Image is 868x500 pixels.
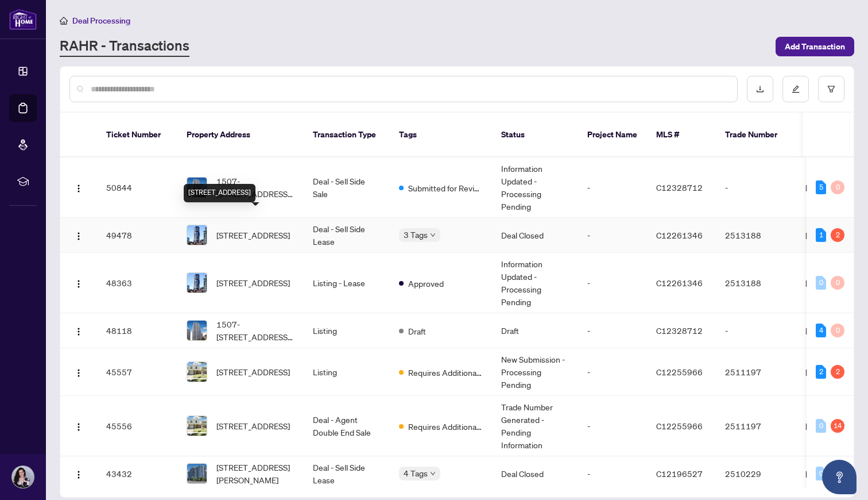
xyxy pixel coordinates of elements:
[656,182,703,193] span: C12328712
[69,321,88,340] button: Logo
[816,467,826,480] div: 0
[492,253,578,313] td: Information Updated - Processing Pending
[716,396,796,456] td: 2511197
[408,182,483,194] span: Submitted for Review
[216,276,290,289] span: [STREET_ADDRESS]
[304,348,390,396] td: Listing
[492,157,578,218] td: Information Updated - Processing Pending
[578,218,647,253] td: -
[216,420,290,432] span: [STREET_ADDRESS]
[97,218,177,253] td: 49478
[216,229,290,241] span: [STREET_ADDRESS]
[404,467,428,480] span: 4 Tags
[216,461,294,486] span: [STREET_ADDRESS][PERSON_NAME]
[492,313,578,348] td: Draft
[818,76,844,102] button: filter
[97,456,177,491] td: 43432
[792,85,800,93] span: edit
[785,37,845,56] span: Add Transaction
[656,468,703,479] span: C12196527
[69,417,88,435] button: Logo
[74,279,83,289] img: Logo
[831,276,844,290] div: 0
[12,466,34,488] img: Profile Icon
[656,325,703,336] span: C12328712
[716,348,796,396] td: 2511197
[756,85,764,93] span: download
[74,232,83,241] img: Logo
[187,273,207,293] img: thumbnail-img
[716,218,796,253] td: 2513188
[816,276,826,290] div: 0
[187,225,207,245] img: thumbnail-img
[216,175,294,200] span: 1507-[STREET_ADDRESS][PERSON_NAME]
[97,253,177,313] td: 48363
[716,253,796,313] td: 2513188
[187,416,207,436] img: thumbnail-img
[492,396,578,456] td: Trade Number Generated - Pending Information
[578,313,647,348] td: -
[776,37,854,56] button: Add Transaction
[831,228,844,242] div: 2
[216,366,290,378] span: [STREET_ADDRESS]
[827,85,835,93] span: filter
[816,180,826,194] div: 5
[656,421,703,431] span: C12255966
[187,464,207,483] img: thumbnail-img
[74,470,83,479] img: Logo
[97,157,177,218] td: 50844
[822,460,857,494] button: Open asap
[656,367,703,377] span: C12255966
[816,228,826,242] div: 1
[9,9,37,30] img: logo
[492,218,578,253] td: Deal Closed
[831,365,844,379] div: 2
[408,277,444,290] span: Approved
[304,456,390,491] td: Deal - Sell Side Lease
[187,362,207,382] img: thumbnail-img
[831,324,844,337] div: 0
[816,419,826,433] div: 0
[304,313,390,348] td: Listing
[304,157,390,218] td: Deal - Sell Side Sale
[492,113,578,157] th: Status
[74,327,83,336] img: Logo
[69,464,88,483] button: Logo
[492,348,578,396] td: New Submission - Processing Pending
[177,113,304,157] th: Property Address
[69,226,88,244] button: Logo
[578,157,647,218] td: -
[716,313,796,348] td: -
[69,178,88,197] button: Logo
[578,253,647,313] td: -
[816,365,826,379] div: 2
[816,324,826,337] div: 4
[578,396,647,456] td: -
[647,113,716,157] th: MLS #
[747,76,773,102] button: download
[304,396,390,456] td: Deal - Agent Double End Sale
[187,178,207,197] img: thumbnail-img
[187,321,207,340] img: thumbnail-img
[404,228,428,241] span: 3 Tags
[716,113,796,157] th: Trade Number
[430,471,436,476] span: down
[72,16,130,26] span: Deal Processing
[74,184,83,193] img: Logo
[578,113,647,157] th: Project Name
[60,17,68,25] span: home
[656,230,703,240] span: C12261346
[782,76,809,102] button: edit
[430,232,436,238] span: down
[69,274,88,292] button: Logo
[578,456,647,491] td: -
[408,420,483,433] span: Requires Additional Docs
[69,363,88,381] button: Logo
[216,318,294,343] span: 1507-[STREET_ADDRESS][PERSON_NAME]
[656,278,703,288] span: C12261346
[304,113,390,157] th: Transaction Type
[831,180,844,194] div: 0
[390,113,492,157] th: Tags
[97,313,177,348] td: 48118
[831,419,844,433] div: 14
